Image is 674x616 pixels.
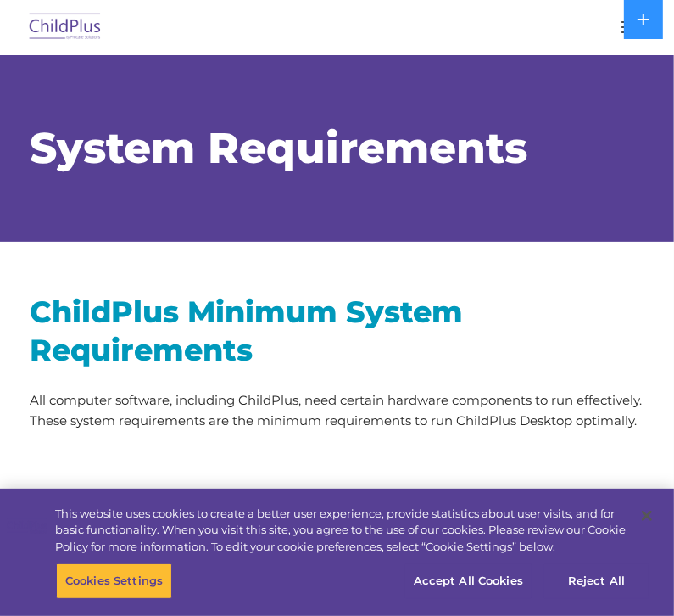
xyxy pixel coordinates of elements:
button: Cookies Settings [56,563,172,599]
p: All computer software, including ChildPlus, need certain hardware components to run effectively. ... [30,390,644,431]
h2: ChildPlus Minimum System Requirements [30,293,644,369]
div: This website uses cookies to create a better user experience, provide statistics about user visit... [55,506,627,556]
img: ChildPlus by Procare Solutions [25,8,105,48]
span: Phone number [308,168,380,181]
button: Reject All [543,563,649,599]
span: System Requirements [30,122,527,174]
span: Last name [308,98,359,111]
button: Accept All Cookies [404,563,532,599]
button: Close [628,497,666,535]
